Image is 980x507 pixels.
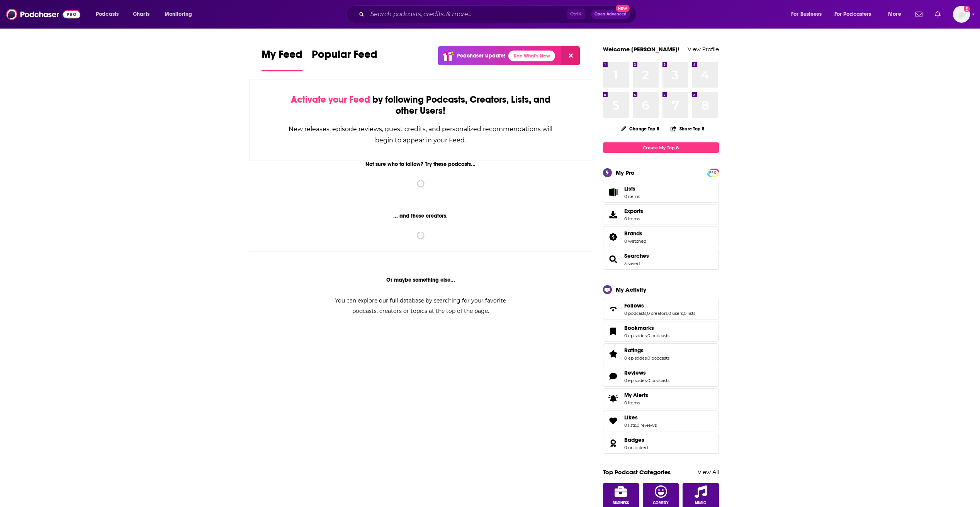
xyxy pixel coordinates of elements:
a: My Alerts [603,388,719,409]
img: User Profile [953,6,970,23]
span: For Business [791,9,822,20]
span: , [647,355,647,361]
span: More [888,9,901,20]
span: 0 items [624,194,640,199]
a: 0 creators [647,311,667,316]
button: Show profile menu [953,6,970,23]
a: 0 lists [684,311,695,316]
span: Ratings [603,343,719,364]
span: Exports [606,209,621,220]
span: 0 items [624,400,648,406]
a: 0 unlocked [624,445,648,450]
a: Reviews [624,369,669,376]
span: , [667,311,668,316]
div: My Pro [616,169,635,176]
a: Brands [606,232,621,242]
a: Lists [603,182,719,203]
button: Change Top 8 [617,124,664,134]
span: Bookmarks [603,321,719,342]
a: 0 watched [624,238,646,244]
a: Follows [606,304,621,314]
span: Badges [624,436,644,443]
div: Or maybe something else... [249,277,593,283]
a: Show notifications dropdown [912,8,926,21]
a: 0 episodes [624,333,647,338]
img: Podchaser - Follow, Share and Rate Podcasts [6,7,80,22]
span: , [636,422,637,428]
a: View Profile [688,46,719,53]
span: Badges [603,433,719,454]
a: PRO [708,169,718,175]
span: Monitoring [165,9,192,20]
span: Ratings [624,347,644,354]
a: 3 saved [624,261,640,266]
a: Likes [606,416,621,426]
a: Exports [603,204,719,225]
span: My Alerts [606,393,621,404]
a: 0 reviews [637,422,657,428]
span: PRO [708,170,718,176]
a: 0 podcasts [624,311,646,316]
span: Follows [603,299,719,319]
a: My Feed [262,48,302,71]
span: Brands [603,226,719,247]
a: Charts [128,8,154,20]
span: My Feed [262,48,302,66]
span: Logged in as bbrockman [953,6,970,23]
span: Ctrl K [567,9,585,19]
input: Search podcasts, credits, & more... [367,8,567,20]
span: , [647,333,647,338]
a: View All [698,468,719,476]
span: Reviews [603,366,719,387]
span: 0 items [624,216,643,221]
span: Likes [603,411,719,431]
span: , [646,311,647,316]
a: Popular Feed [312,48,377,71]
div: Search podcasts, credits, & more... [353,5,644,23]
span: Business [613,501,629,505]
span: Charts [133,9,149,20]
a: Reviews [606,371,621,382]
a: Bookmarks [624,324,669,331]
a: Ratings [624,347,669,354]
span: , [647,378,647,383]
a: Likes [624,414,657,421]
a: 0 users [668,311,683,316]
div: Not sure who to follow? Try these podcasts... [249,161,593,167]
a: Searches [624,252,649,259]
span: My Alerts [624,392,648,399]
span: Bookmarks [624,324,654,331]
span: Exports [624,208,643,215]
div: You can explore our full database by searching for your favorite podcasts, creators or topics at ... [326,296,516,316]
div: by following Podcasts, Creators, Lists, and other Users! [288,94,554,117]
span: Podcasts [96,9,119,20]
a: 0 podcasts [647,355,669,361]
button: open menu [159,8,202,20]
a: 0 episodes [624,355,647,361]
a: Ratings [606,348,621,359]
a: 0 podcasts [647,333,669,338]
div: ... and these creators. [249,213,593,219]
a: Welcome [PERSON_NAME]! [603,46,679,53]
button: open menu [90,8,129,20]
a: Top Podcast Categories [603,468,671,476]
span: Brands [624,230,642,237]
a: Brands [624,230,646,237]
span: Lists [624,185,640,192]
span: Lists [624,185,635,192]
a: Badges [624,436,648,443]
a: Create My Top 8 [603,142,719,153]
span: Comedy [653,501,669,505]
p: Podchaser Update! [457,52,505,59]
a: Badges [606,438,621,449]
span: Music [695,501,706,505]
span: Activate your Feed [291,94,370,105]
span: Searches [603,249,719,270]
a: Follows [624,302,695,309]
span: , [683,311,684,316]
span: Likes [624,414,638,421]
a: See What's New [508,51,555,61]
